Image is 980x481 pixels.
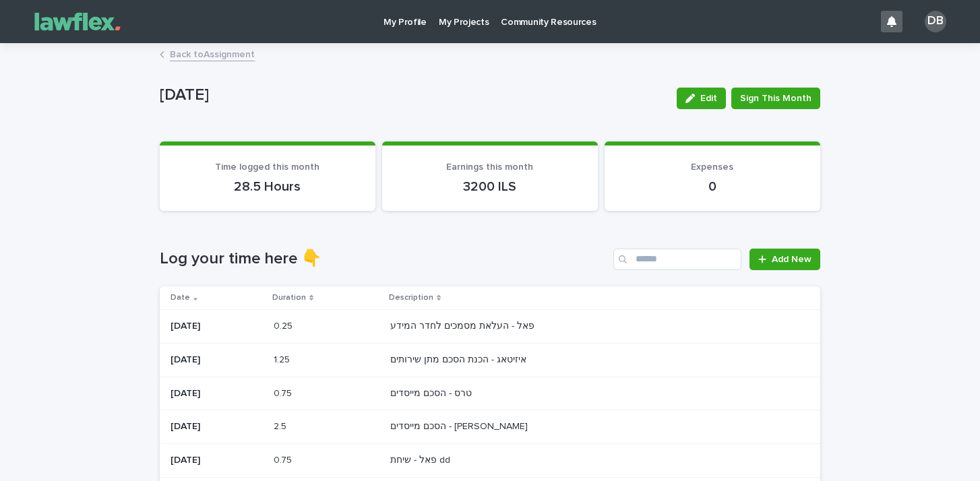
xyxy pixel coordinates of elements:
[160,444,820,478] tr: [DATE]0.750.75 פאל - שיחת ddפאל - שיחת dd
[274,418,289,432] p: 2.5
[171,388,263,399] p: [DATE]
[274,452,295,466] p: 0.75
[691,162,733,172] span: Expenses
[390,418,530,432] p: הסכם מייסדים - [PERSON_NAME]
[176,179,359,195] p: 28.5 Hours
[171,290,190,305] p: Date
[389,290,433,305] p: Description
[171,354,263,366] p: [DATE]
[700,94,717,103] span: Edit
[390,452,453,466] p: פאל - שיחת dd
[160,410,820,444] tr: [DATE]2.52.5 הסכם מייסדים - [PERSON_NAME]הסכם מייסדים - [PERSON_NAME]
[274,318,295,332] p: 0.25
[160,86,666,105] p: [DATE]
[613,249,741,270] input: Search
[160,343,820,377] tr: [DATE]1.251.25 איזיטאג - הכנת הסכם מתן שירותיםאיזיטאג - הכנת הסכם מתן שירותים
[171,455,263,466] p: [DATE]
[274,352,293,366] p: 1.25
[171,421,263,432] p: [DATE]
[160,309,820,343] tr: [DATE]0.250.25 פאל - העלאת מסמכים לחדר המידעפאל - העלאת מסמכים לחדר המידע
[772,255,811,264] span: Add New
[27,8,128,35] img: Gnvw4qrBSHOAfo8VMhG6
[621,179,804,195] p: 0
[160,377,820,410] tr: [DATE]0.750.75 טרס - הסכם מייסדיםטרס - הסכם מייסדים
[398,179,582,195] p: 3200 ILS
[274,385,295,399] p: 0.75
[446,162,533,172] span: Earnings this month
[160,249,608,269] h1: Log your time here 👇
[390,318,537,332] p: פאל - העלאת מסמכים לחדר המידע
[171,321,263,332] p: [DATE]
[749,249,820,270] a: Add New
[677,88,726,109] button: Edit
[731,88,820,109] button: Sign This Month
[215,162,319,172] span: Time logged this month
[170,46,255,61] a: Back toAssignment
[390,352,529,366] p: איזיטאג - הכנת הסכם מתן שירותים
[925,11,946,32] div: DB
[740,92,811,105] span: Sign This Month
[390,385,474,399] p: טרס - הסכם מייסדים
[272,290,306,305] p: Duration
